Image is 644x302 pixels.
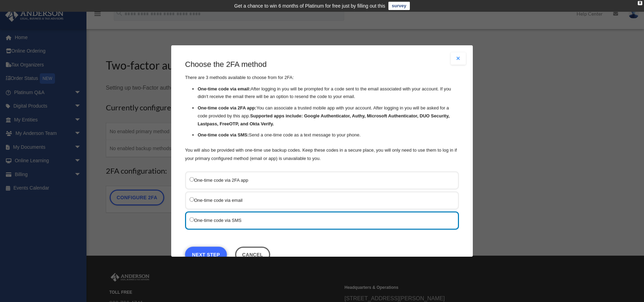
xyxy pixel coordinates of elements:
li: You can associate a trusted mobile app with your account. After logging in you will be asked for ... [197,104,459,128]
strong: One-time code via SMS: [197,132,249,137]
button: Close modal [451,52,466,65]
a: Next Step [185,247,227,263]
div: close [638,1,642,5]
div: There are 3 methods available to choose from for 2FA: [185,59,459,163]
p: You will also be provided with one-time use backup codes. Keep these codes in a secure place, you... [185,146,459,163]
div: Get a chance to win 6 months of Platinum for free just by filling out this [234,2,385,10]
a: survey [388,2,410,10]
li: Send a one-time code as a text message to your phone. [197,131,459,139]
label: One-time code via 2FA app [190,176,448,184]
li: After logging in you will be prompted for a code sent to the email associated with your account. ... [197,85,459,101]
label: One-time code via SMS [190,216,448,225]
input: One-time code via SMS [190,217,194,222]
strong: One-time code via email: [197,86,250,91]
strong: One-time code via 2FA app: [197,105,256,110]
strong: Supported apps include: Google Authenticator, Authy, Microsoft Authenticator, DUO Security, Lastp... [197,113,449,126]
input: One-time code via email [190,197,194,202]
label: One-time code via email [190,196,448,204]
h3: Choose the 2FA method [185,59,459,70]
input: One-time code via 2FA app [190,177,194,182]
button: Close this dialog window [235,247,270,263]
